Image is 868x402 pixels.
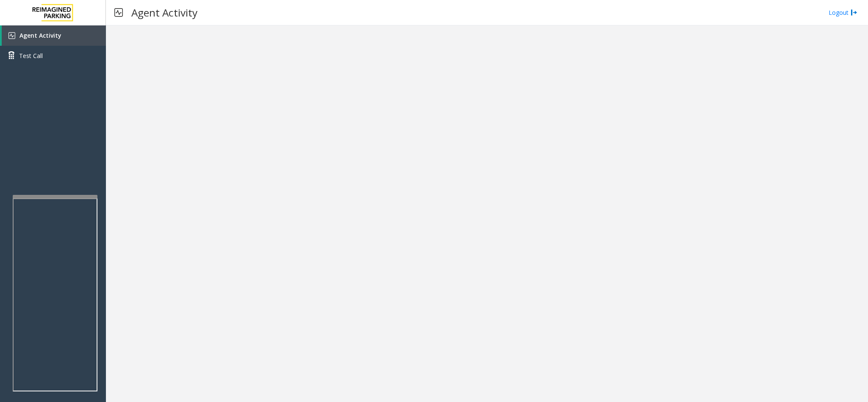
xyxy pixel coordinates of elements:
a: Agent Activity [2,25,106,46]
img: pageIcon [114,2,123,23]
span: Agent Activity [19,31,61,39]
img: logout [851,8,857,17]
h3: Agent Activity [127,2,202,23]
img: 'icon' [8,32,15,39]
span: Test Call [19,51,43,60]
a: Logout [829,8,857,17]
